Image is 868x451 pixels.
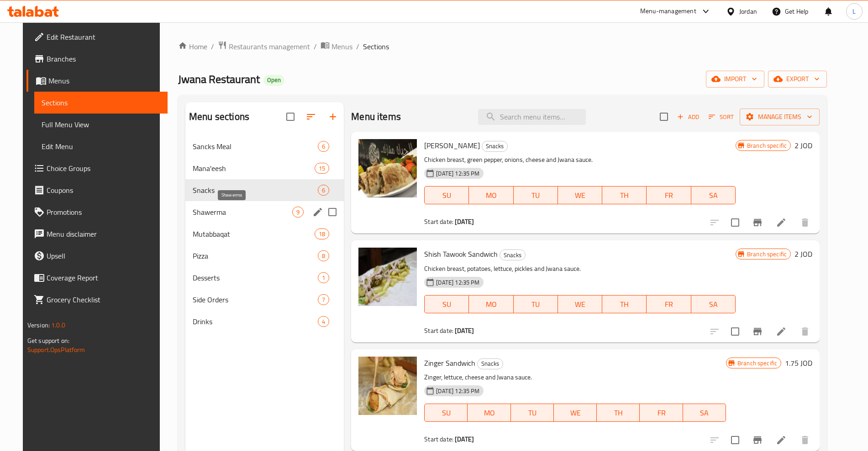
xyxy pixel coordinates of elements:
span: SA [695,298,732,311]
a: Support.OpsPlatform [27,344,85,356]
span: SA [687,406,722,420]
button: WE [558,186,602,204]
span: Start date: [424,325,453,337]
button: export [768,71,827,88]
span: Add [676,112,700,122]
a: Edit menu item [776,217,787,228]
span: Full Menu View [42,119,160,130]
button: MO [469,295,513,313]
button: TH [602,295,647,313]
span: Menu disclaimer [47,228,160,239]
div: Shawerma9edit [185,201,344,223]
a: Coupons [26,179,168,201]
button: delete [794,429,816,451]
a: Menus [26,70,168,92]
span: Start date: [424,216,453,228]
button: Add section [322,106,344,128]
div: items [292,207,304,218]
span: Branches [47,53,160,64]
span: Start date: [424,433,453,445]
span: Snacks [478,358,503,369]
span: FR [643,406,679,420]
a: Grocery Checklist [26,289,168,311]
span: 8 [318,252,329,260]
button: TU [511,404,554,422]
span: Coupons [47,185,160,196]
span: Menus [331,41,352,52]
span: Snacks [482,141,507,151]
b: [DATE] [455,325,474,337]
div: items [318,294,329,305]
span: Select all sections [281,107,300,126]
span: Edit Menu [42,141,160,152]
span: 9 [293,208,303,217]
span: Grocery Checklist [47,294,160,305]
div: items [318,185,329,196]
span: Desserts [193,272,318,283]
button: TH [597,404,640,422]
h2: Menu items [351,110,401,124]
div: Drinks4 [185,311,344,332]
span: TH [606,189,643,202]
div: Snacks [477,358,503,369]
span: Drinks [193,316,318,327]
span: Shawerma [193,207,292,218]
span: Select to update [726,322,745,341]
button: Branch-specific-item [747,429,768,451]
a: Edit menu item [776,435,787,446]
span: Coverage Report [47,272,160,283]
span: MO [471,406,507,420]
img: Shish Tawook Sandwich [358,248,417,306]
span: TU [517,189,554,202]
button: TU [514,295,558,313]
a: Edit Menu [34,135,168,157]
span: 1 [318,274,329,282]
a: Choice Groups [26,157,168,179]
span: Jwana Restaurant [178,69,260,89]
li: / [211,41,214,52]
div: Sancks Meal6 [185,135,344,157]
div: Sancks Meal [193,141,318,152]
div: Pizza8 [185,245,344,267]
b: [DATE] [455,216,474,228]
p: Chicken breast, green pepper, onions, cheese and Jwana sauce. [424,154,736,166]
span: 4 [318,317,329,326]
span: L [852,6,856,16]
span: Promotions [47,207,160,218]
span: export [775,73,820,85]
span: Sort items [703,110,740,124]
button: Branch-specific-item [747,212,768,233]
div: items [318,141,329,152]
span: Open [263,76,284,84]
span: Mutabbaqat [193,228,315,239]
div: Snacks6 [185,179,344,201]
div: Desserts1 [185,267,344,289]
div: items [318,316,329,327]
span: Select to update [726,213,745,232]
span: Select section [654,107,673,126]
span: import [713,73,757,85]
span: 15 [315,164,329,173]
span: Sections [42,97,160,108]
span: Version: [27,319,50,331]
a: Restaurants management [218,41,310,52]
span: Mana'eesh [193,163,315,174]
nav: Menu sections [185,132,344,336]
a: Full Menu View [34,114,168,135]
a: Menu disclaimer [26,223,168,245]
span: 1.0.0 [51,319,65,331]
div: Pizza [193,250,318,261]
div: Mana'eesh15 [185,157,344,179]
li: / [314,41,317,52]
a: Home [178,41,207,52]
span: [DATE] 12:35 PM [432,387,483,395]
span: TU [517,298,554,311]
span: Sort sections [300,106,322,128]
span: MO [473,298,510,311]
div: Side Orders7 [185,289,344,311]
span: 18 [315,230,329,238]
span: Shish Tawook Sandwich [424,247,498,261]
h2: Menu sections [189,110,249,124]
span: MO [473,189,510,202]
